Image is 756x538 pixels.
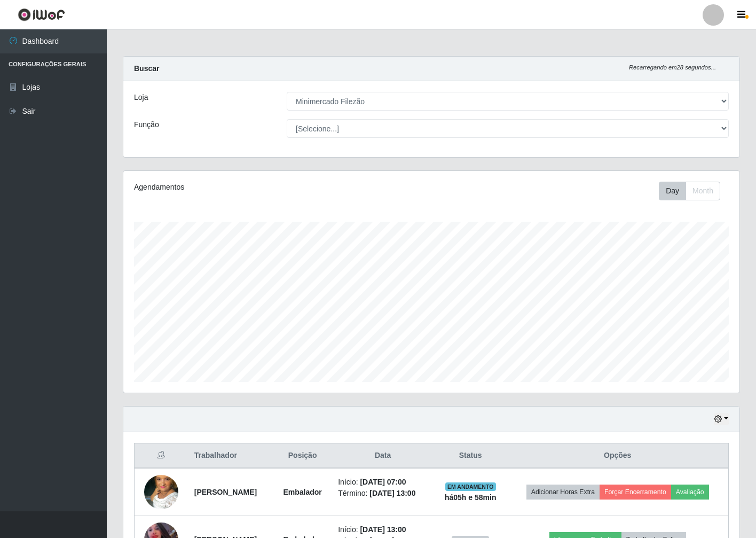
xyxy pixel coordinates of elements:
th: Data [332,443,434,469]
time: [DATE] 07:00 [360,478,406,486]
time: [DATE] 13:00 [369,489,415,497]
th: Posição [273,443,332,469]
th: Status [434,443,507,469]
li: Início: [338,477,428,488]
strong: Embalador [283,488,321,496]
th: Trabalhador [188,443,273,469]
img: CoreUI Logo [18,8,65,21]
div: Agendamentos [134,182,373,193]
strong: há 05 h e 58 min [445,493,497,502]
label: Função [134,119,159,130]
strong: Buscar [134,64,159,73]
button: Forçar Encerramento [600,485,671,500]
span: EM ANDAMENTO [445,482,496,491]
li: Início: [338,524,428,535]
time: [DATE] 13:00 [360,525,406,534]
button: Month [686,182,720,200]
i: Recarregando em 28 segundos... [629,64,716,71]
button: Adicionar Horas Extra [526,485,600,500]
label: Loja [134,92,148,103]
div: Toolbar with button groups [659,182,729,200]
div: First group [659,182,720,200]
th: Opções [507,443,728,469]
img: 1736270494811.jpeg [144,462,178,523]
strong: [PERSON_NAME] [194,488,257,496]
li: Término: [338,488,428,499]
button: Day [659,182,686,200]
button: Avaliação [671,485,709,500]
